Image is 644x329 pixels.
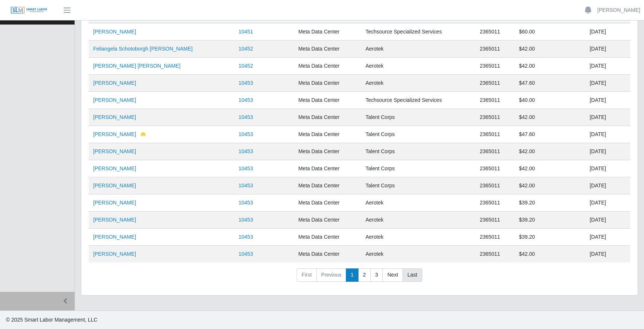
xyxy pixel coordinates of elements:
td: $47.60 [515,75,585,92]
td: 2365011 [475,92,514,109]
td: [DATE] [585,229,630,246]
td: [DATE] [585,109,630,126]
td: Talent Corps [361,109,476,126]
a: 10453 [239,200,253,206]
td: $60.00 [515,23,585,41]
td: Meta Data Center [294,109,361,126]
td: [DATE] [585,75,630,92]
a: [PERSON_NAME] [597,6,640,14]
td: 2365011 [475,177,514,194]
a: 10453 [239,114,253,120]
td: Meta Data Center [294,58,361,75]
td: Aerotek [361,58,476,75]
td: 2365011 [475,41,514,58]
td: Techsource Specialized Services [361,92,476,109]
td: [DATE] [585,246,630,263]
a: [PERSON_NAME] [93,114,136,120]
td: $42.00 [515,143,585,160]
td: Meta Data Center [294,23,361,41]
td: [DATE] [585,143,630,160]
a: Next [382,268,403,282]
a: [PERSON_NAME] [93,183,136,188]
span: © 2025 Smart Labor Management, LLC [6,317,97,323]
a: [PERSON_NAME] [PERSON_NAME] [93,63,180,69]
td: $42.00 [515,41,585,58]
td: [DATE] [585,194,630,212]
td: [DATE] [585,92,630,109]
td: [DATE] [585,58,630,75]
td: 2365011 [475,109,514,126]
td: Meta Data Center [294,41,361,58]
td: 2365011 [475,160,514,177]
td: 2365011 [475,143,514,160]
td: 2365011 [475,58,514,75]
td: Talent Corps [361,160,476,177]
nav: pagination [89,268,630,288]
td: [DATE] [585,160,630,177]
a: [PERSON_NAME] [93,234,136,240]
a: [PERSON_NAME] [93,148,136,154]
td: Meta Data Center [294,75,361,92]
td: 2365011 [475,212,514,229]
td: Aerotek [361,75,476,92]
a: 10453 [239,251,253,257]
td: Techsource Specialized Services [361,23,476,41]
td: Meta Data Center [294,212,361,229]
td: $42.00 [515,246,585,263]
td: 2365011 [475,229,514,246]
a: Feliangela Schotoborgh [PERSON_NAME] [93,46,193,52]
td: 2365011 [475,126,514,143]
a: 10451 [239,29,253,35]
td: Meta Data Center [294,126,361,143]
td: Aerotek [361,212,476,229]
td: [DATE] [585,177,630,194]
td: Aerotek [361,41,476,58]
a: 10452 [239,46,253,52]
i: team lead [141,132,146,137]
a: 10453 [239,183,253,188]
td: Talent Corps [361,177,476,194]
td: Meta Data Center [294,246,361,263]
td: $39.20 [515,229,585,246]
a: [PERSON_NAME] [93,165,136,171]
td: Talent Corps [361,143,476,160]
td: $42.00 [515,109,585,126]
td: [DATE] [585,23,630,41]
td: $42.00 [515,160,585,177]
td: [DATE] [585,126,630,143]
a: Last [402,268,422,282]
td: Aerotek [361,246,476,263]
a: 10453 [239,165,253,171]
a: [PERSON_NAME] [93,251,136,257]
td: 2365011 [475,23,514,41]
a: [PERSON_NAME] [93,217,136,223]
td: 2365011 [475,194,514,212]
img: SLM Logo [10,6,48,14]
td: Meta Data Center [294,177,361,194]
a: [PERSON_NAME] [93,200,136,206]
a: 10453 [239,234,253,240]
td: Meta Data Center [294,229,361,246]
td: $42.00 [515,177,585,194]
td: $39.20 [515,212,585,229]
td: Meta Data Center [294,194,361,212]
td: Aerotek [361,194,476,212]
td: Meta Data Center [294,143,361,160]
td: 2365011 [475,75,514,92]
td: Talent Corps [361,126,476,143]
td: [DATE] [585,212,630,229]
a: 1 [346,268,359,282]
a: 10453 [239,148,253,154]
a: [PERSON_NAME] [93,29,136,35]
td: $47.60 [515,126,585,143]
a: 10453 [239,217,253,223]
td: [DATE] [585,41,630,58]
td: 2365011 [475,246,514,263]
a: [PERSON_NAME] [93,97,136,103]
a: 10452 [239,63,253,69]
td: $42.00 [515,58,585,75]
a: 10453 [239,80,253,86]
td: Meta Data Center [294,160,361,177]
a: [PERSON_NAME] [93,131,136,137]
td: Aerotek [361,229,476,246]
